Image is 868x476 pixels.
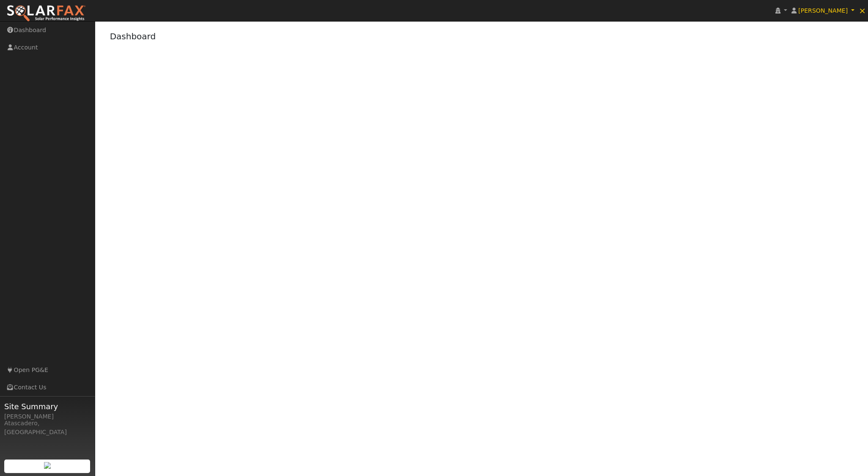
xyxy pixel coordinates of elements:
[6,5,86,22] img: SolarFax
[4,419,91,437] div: Atascadero, [GEOGRAPHIC_DATA]
[798,7,848,14] span: [PERSON_NAME]
[44,462,51,469] img: retrieve
[4,412,91,421] div: [PERSON_NAME]
[110,31,156,41] a: Dashboard
[4,401,91,412] span: Site Summary
[859,5,866,16] span: ×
